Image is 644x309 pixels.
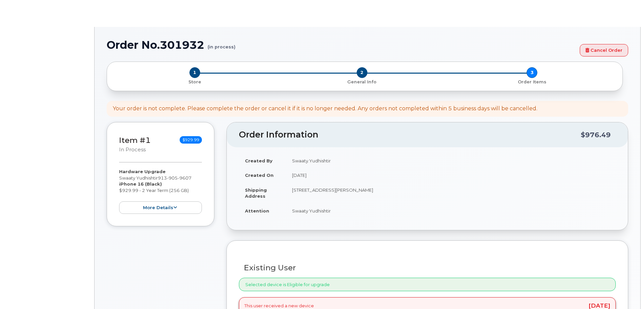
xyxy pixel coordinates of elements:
div: Your order is not complete. Please complete the order or cancel it if it is no longer needed. Any... [113,105,537,113]
span: $929.99 [180,136,202,144]
a: 2 General Info [277,78,447,85]
small: (in process) [208,39,236,49]
a: Item #1 [119,136,151,145]
strong: Created By [245,158,273,163]
td: Swaaty.Yudhishtir [286,153,616,168]
strong: Attention [245,208,269,214]
span: 2 [357,67,367,78]
span: 905 [167,175,178,181]
p: Store [115,79,274,85]
span: 9607 [178,175,191,181]
h3: Existing User [244,264,611,272]
strong: Hardware Upgrade [119,169,166,174]
strong: iPhone 16 (Black) [119,181,162,187]
p: General Info [280,79,444,85]
td: Swaaty Yudhishtir [286,203,616,218]
h2: Order Information [239,130,581,140]
button: more details [119,201,202,214]
h1: Order No.301932 [107,39,576,51]
div: Selected device is Eligible for upgrade [239,278,616,292]
strong: Shipping Address [245,187,267,199]
span: [DATE] [588,303,610,309]
td: [DATE] [286,168,616,183]
div: Swaaty Yudhishtir $929.99 - 2 Year Term (256 GB) [119,168,202,214]
small: in process [119,147,146,153]
a: 1 Store [112,78,277,85]
a: Cancel Order [580,44,628,56]
strong: Created On [245,172,274,178]
span: 913 [158,175,191,181]
div: $976.49 [581,128,611,141]
td: [STREET_ADDRESS][PERSON_NAME] [286,183,616,203]
span: 1 [189,67,200,78]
